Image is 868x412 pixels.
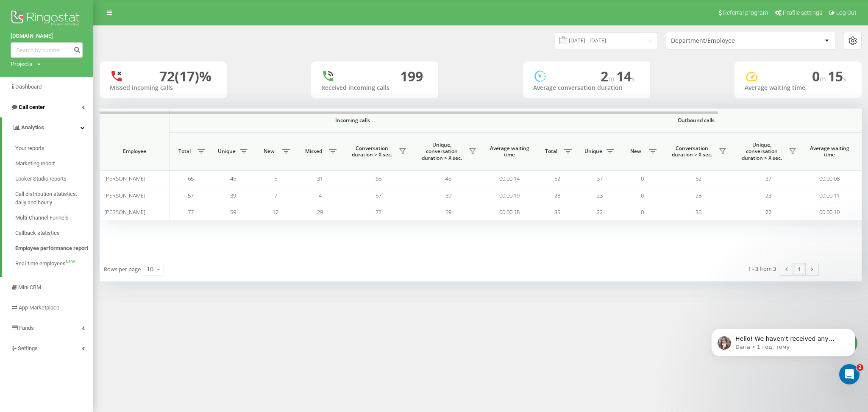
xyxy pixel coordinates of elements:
[803,170,856,187] td: 00:00:08
[483,204,536,220] td: 00:00:18
[2,117,93,138] a: Analytics
[812,67,828,85] span: 0
[15,156,93,171] a: Marketing report
[188,208,194,216] span: 77
[583,148,604,155] span: Unique
[15,244,88,253] span: Employee performance report
[15,210,93,225] a: Multi-Channel Funnels
[625,148,646,155] span: New
[15,225,93,241] a: Callback statistics
[19,104,45,110] span: Call center
[556,117,836,124] span: Outbound calls
[376,175,381,182] span: 65
[803,187,856,203] td: 00:00:11
[259,148,280,155] span: New
[11,42,83,58] input: Search by number
[15,159,55,168] span: Marketing report
[490,145,529,158] span: Average waiting time
[641,208,644,216] span: 0
[765,208,771,216] span: 22
[216,148,237,155] span: Unique
[836,9,857,16] span: Log Out
[696,208,701,216] span: 35
[783,9,822,16] span: Profile settings
[147,265,153,273] div: 10
[748,264,776,273] div: 1 - 3 from 3
[597,208,603,216] span: 22
[15,259,66,268] span: Real-time employees
[445,175,451,182] span: 45
[230,208,236,216] span: 59
[400,68,423,84] div: 199
[321,84,428,92] div: Received incoming calls
[668,145,716,158] span: Conversation duration > Х sec.
[445,192,451,199] span: 39
[376,192,381,199] span: 57
[274,175,277,182] span: 5
[483,170,536,187] td: 00:00:14
[19,325,34,331] span: Funds
[159,68,211,84] div: 72 (17)%
[839,364,860,384] iframe: Intercom live chat
[107,148,162,155] span: Employee
[608,74,616,84] span: m
[104,192,145,199] span: [PERSON_NAME]
[21,124,44,131] span: Analytics
[18,284,41,290] span: Mini CRM
[445,208,451,216] span: 59
[15,84,42,90] span: Dashboard
[632,74,635,84] span: s
[698,311,868,389] iframe: Intercom notifications повідомлення
[641,192,644,199] span: 0
[820,74,828,84] span: m
[15,241,93,256] a: Employee performance report
[483,187,536,203] td: 00:00:19
[15,256,93,271] a: Real-time employeesNEW
[737,142,786,161] span: Unique, conversation duration > Х sec.
[15,171,93,187] a: Looker Studio reports
[417,142,466,161] span: Unique, conversation duration > Х sec.
[696,192,701,199] span: 28
[843,74,846,84] span: s
[376,208,381,216] span: 77
[15,141,93,156] a: Your reports
[11,60,32,68] div: Projects
[104,208,145,216] span: [PERSON_NAME]
[554,175,560,182] span: 52
[554,208,560,216] span: 35
[554,192,560,199] span: 28
[857,364,863,371] span: 2
[597,175,603,182] span: 37
[793,263,806,275] a: 1
[696,175,701,182] span: 52
[641,175,644,182] span: 0
[192,117,514,124] span: Incoming calls
[15,175,67,183] span: Looker Studio reports
[188,175,194,182] span: 65
[601,67,616,85] span: 2
[104,265,141,273] span: Rows per page
[317,208,323,216] span: 29
[15,144,45,153] span: Your reports
[15,190,89,207] span: Call distribution statistics: daily and hourly
[11,8,83,30] img: Ringostat logo
[533,84,640,92] div: Average conversation duration
[18,345,38,351] span: Settings
[274,192,277,199] span: 7
[15,214,69,222] span: Multi-Channel Funnels
[803,204,856,220] td: 00:00:10
[745,84,851,92] div: Average waiting time
[11,32,83,40] a: [DOMAIN_NAME]
[174,148,195,155] span: Total
[230,175,236,182] span: 45
[110,84,217,92] div: Missed incoming calls
[15,187,93,210] a: Call distribution statistics: daily and hourly
[828,67,846,85] span: 15
[616,67,635,85] span: 14
[597,192,603,199] span: 23
[765,192,771,199] span: 23
[301,148,326,155] span: Missed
